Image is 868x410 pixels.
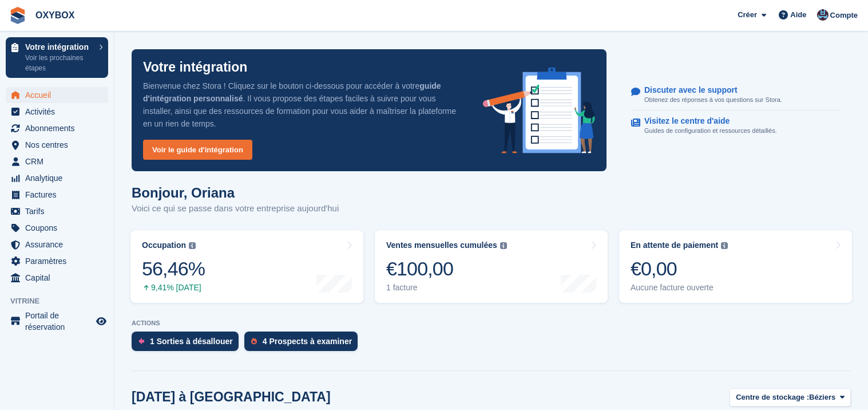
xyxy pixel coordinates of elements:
[25,137,94,153] span: Nos centres
[25,236,94,253] span: Assurance
[142,257,205,281] div: 56,46%
[25,220,94,236] span: Coupons
[386,257,507,281] div: €100,00
[9,7,26,24] img: stora-icon-8386f47178a22dfd0bd8f6a31ec36ba5ce8667c1dd55bd0f319d3a0aa187defe.svg
[730,388,851,407] button: Centre de stockage : Béziers
[619,230,852,303] a: En attente de paiement €0,00 Aucune facture ouverte
[6,137,108,153] a: menu
[25,87,94,103] span: Accueil
[143,140,252,160] a: Voir le guide d'intégration
[736,392,809,403] span: Centre de stockage :
[31,6,79,25] a: OXYBOX
[25,170,94,186] span: Analytique
[790,9,806,21] span: Aide
[132,389,331,405] h2: [DATE] à [GEOGRAPHIC_DATA]
[25,153,94,169] span: CRM
[6,236,108,253] a: menu
[817,9,829,21] img: Oriana Devaux
[132,320,851,327] p: ACTIONS
[6,37,108,78] a: Votre intégration Voir les prochaines étapes
[6,187,108,203] a: menu
[143,61,247,74] p: Votre intégration
[142,241,186,250] div: Occupation
[142,283,205,293] div: 9,41% [DATE]
[150,337,233,346] div: 1 Sorties à désallouer
[25,310,94,333] span: Portail de réservation
[6,253,108,269] a: menu
[386,283,507,293] div: 1 facture
[6,220,108,236] a: menu
[738,9,757,21] span: Créer
[94,314,108,328] a: Boutique d'aperçu
[25,120,94,136] span: Abonnements
[263,337,352,346] div: 4 Prospects à examiner
[130,230,363,303] a: Occupation 56,46% 9,41% [DATE]
[631,257,728,281] div: €0,00
[6,170,108,186] a: menu
[132,185,339,200] h1: Bonjour, Oriana
[644,95,782,105] p: Obtenez des réponses à vos questions sur Stora.
[25,270,94,286] span: Capital
[143,81,441,103] strong: guide d'intégration personnalisé
[6,270,108,286] a: menu
[132,332,244,357] a: 1 Sorties à désallouer
[6,120,108,136] a: menu
[251,338,257,345] img: prospect-51fa495bee0391a8d652442698ab0144808aea92771e9ea1ae160a38d050c398.svg
[6,203,108,219] a: menu
[375,230,608,303] a: Ventes mensuelles cumulées €100,00 1 facture
[10,295,114,307] span: Vitrine
[189,242,196,249] img: icon-info-grey-7440780725fd019a000dd9b08b2336e03edf1995a4989e88bcd33f0948082b44.svg
[644,116,768,126] p: Visitez le centre d'aide
[6,310,108,333] a: menu
[809,392,835,403] span: Béziers
[244,332,363,357] a: 4 Prospects à examiner
[6,87,108,103] a: menu
[25,187,94,203] span: Factures
[644,85,773,95] p: Discuter avec le support
[6,104,108,120] a: menu
[6,153,108,169] a: menu
[25,104,94,120] span: Activités
[143,80,465,130] p: Bienvenue chez Stora ! Cliquez sur le bouton ci-dessous pour accéder à votre . Il vous propose de...
[631,80,840,111] a: Discuter avec le support Obtenez des réponses à vos questions sur Stora.
[25,43,93,51] p: Votre intégration
[644,126,777,136] p: Guides de configuration et ressources détaillés.
[500,242,507,249] img: icon-info-grey-7440780725fd019a000dd9b08b2336e03edf1995a4989e88bcd33f0948082b44.svg
[830,10,858,21] span: Compte
[721,242,728,249] img: icon-info-grey-7440780725fd019a000dd9b08b2336e03edf1995a4989e88bcd33f0948082b44.svg
[25,203,94,219] span: Tarifs
[132,202,339,215] p: Voici ce qui se passe dans votre entreprise aujourd'hui
[138,338,144,345] img: move_outs_to_deallocate_icon-f764333ba52eb49d3ac5e1228854f67142a1ed5810a6f6cc68b1a99e826820c5.svg
[25,253,94,269] span: Paramètres
[631,283,728,293] div: Aucune facture ouverte
[631,111,840,141] a: Visitez le centre d'aide Guides de configuration et ressources détaillés.
[386,241,497,250] div: Ventes mensuelles cumulées
[631,241,718,250] div: En attente de paiement
[25,53,93,73] p: Voir les prochaines étapes
[483,68,595,153] img: onboarding-info-6c161a55d2c0e0a8cae90662b2fe09162a5109e8cc188191df67fb4f79e88e88.svg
